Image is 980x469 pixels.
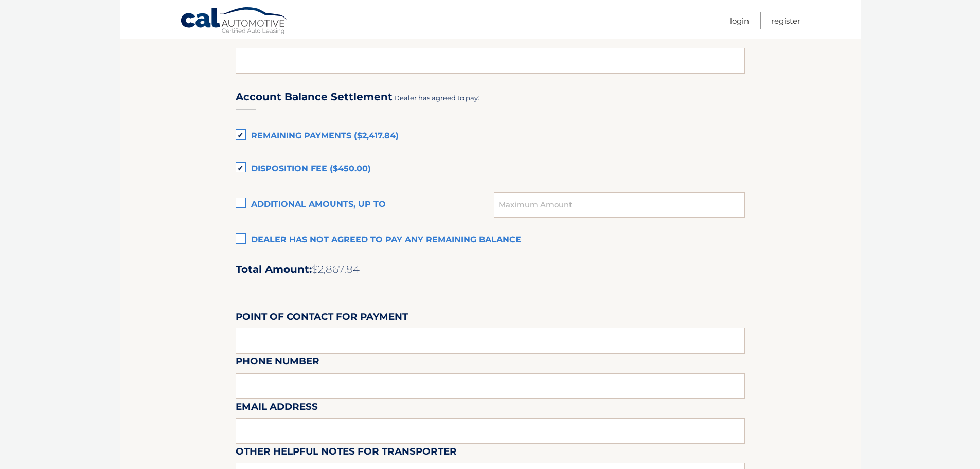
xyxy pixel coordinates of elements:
label: Additional amounts, up to [236,195,494,215]
label: Other helpful notes for transporter [236,444,457,463]
h2: Total Amount: [236,263,745,276]
label: Remaining Payments ($2,417.84) [236,126,745,147]
a: Register [771,12,800,29]
span: Dealer has agreed to pay: [394,94,479,102]
label: Point of Contact for Payment [236,309,408,328]
h3: Account Balance Settlement [236,91,393,103]
a: Cal Automotive [180,7,288,37]
a: Login [730,12,749,29]
label: Disposition Fee ($450.00) [236,159,745,180]
input: Maximum Amount [494,192,744,218]
label: Email Address [236,399,318,418]
label: Dealer has not agreed to pay any remaining balance [236,230,745,251]
span: $2,867.84 [312,263,360,275]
